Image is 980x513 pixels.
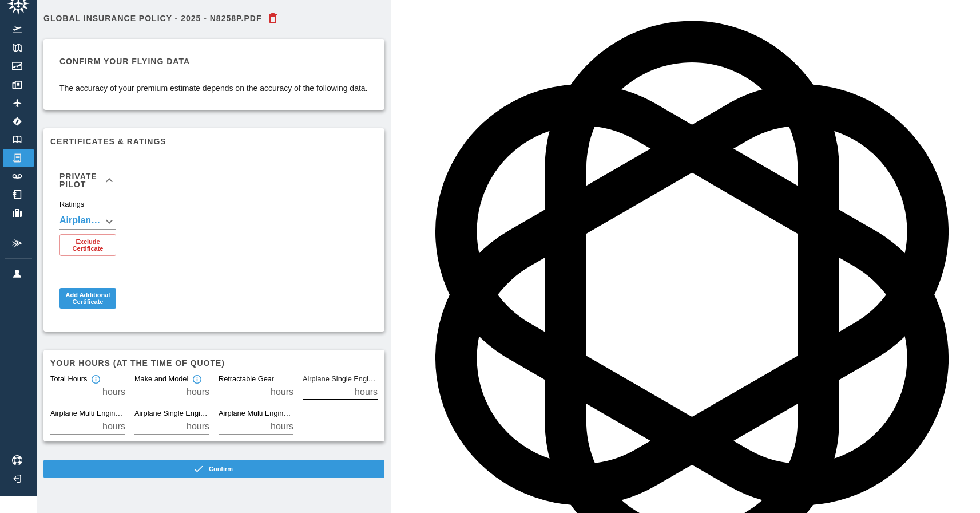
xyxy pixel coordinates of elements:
label: Retractable Gear [219,374,274,385]
button: Exclude Certificate [59,234,116,256]
h6: Certificates & Ratings [50,135,378,148]
label: Airplane Single Engine Sea [134,409,209,419]
label: Airplane Multi Engine Land [50,409,125,419]
p: The accuracy of your premium estimate depends on the accuracy of the following data. [59,82,368,94]
button: Confirm [43,460,384,478]
div: Private Pilot [50,200,125,265]
button: Add Additional Certificate [59,288,116,309]
h6: Private Pilot [59,172,102,188]
p: hours [187,420,209,433]
p: hours [102,420,125,433]
h6: Your hours (at the time of quote) [50,357,378,369]
p: hours [271,385,293,399]
div: Make and Model [134,374,202,385]
svg: Total hours in the make and model of the insured aircraft [192,374,202,385]
label: Airplane Multi Engine Sea [219,409,293,419]
h6: Confirm your flying data [59,55,368,68]
p: hours [271,420,293,433]
label: Airplane Single Engine Land [303,374,378,385]
div: Airplane Single Engine Land [59,214,116,230]
svg: Total hours in fixed-wing aircraft [90,374,101,385]
h6: Global Insurance Policy - 2025 - N8258P.pdf [43,14,261,22]
p: hours [102,385,125,399]
p: hours [355,385,378,399]
p: hours [187,385,209,399]
div: Private Pilot [50,161,125,200]
div: Total Hours [50,374,101,385]
label: Ratings [59,199,84,210]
